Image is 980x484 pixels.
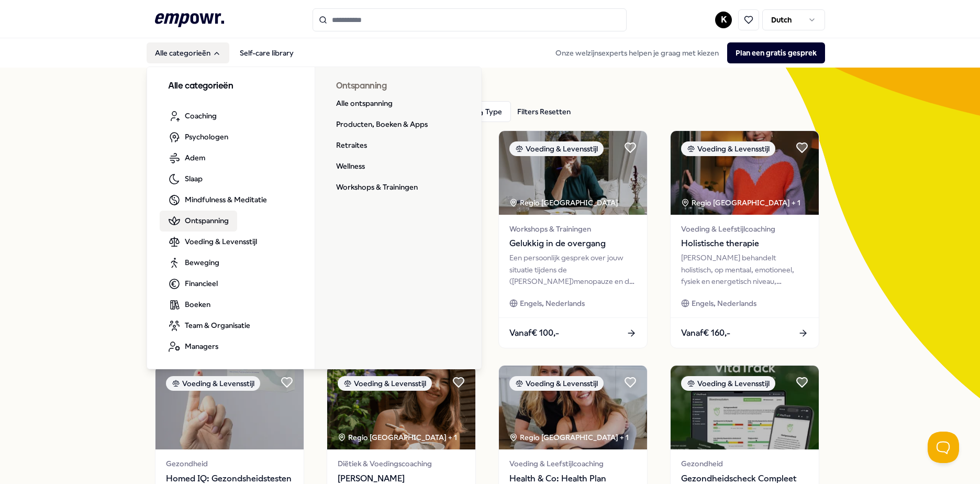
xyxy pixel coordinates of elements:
[509,237,637,250] span: Gelukkig in de overgang
[681,237,808,250] span: Holistische therapie
[671,131,819,215] img: package image
[328,93,401,114] a: Alle ontspanning
[547,42,825,63] div: Onze welzijnsexperts helpen je graag met kiezen
[681,197,800,208] div: Regio [GEOGRAPHIC_DATA] + 1
[681,141,775,156] div: Voeding & Levensstijl
[160,106,225,127] a: Coaching
[671,366,819,449] img: package image
[160,273,226,294] a: Financieel
[681,326,730,340] span: Vanaf € 160,-
[328,135,375,156] a: Retraites
[328,177,426,198] a: Workshops & Trainingen
[509,458,637,469] span: Voeding & Leefstijlcoaching
[185,110,217,122] span: Coaching
[509,252,637,287] div: Een persoonlijk gesprek over jouw situatie tijdens de ([PERSON_NAME])menopauze en de impact op jo...
[185,236,257,247] span: Voeding & Levensstijl
[499,366,647,449] img: package image
[160,294,219,315] a: Boeken
[727,42,825,63] button: Plan een gratis gesprek
[715,12,732,28] button: K
[509,432,629,443] div: Regio [GEOGRAPHIC_DATA] + 1
[166,376,260,391] div: Voeding & Levensstijl
[185,340,218,352] span: Managers
[147,67,482,370] div: Alle categorieën
[185,173,203,184] span: Slaap
[338,376,432,391] div: Voeding & Levensstijl
[681,223,808,235] span: Voeding & Leefstijlcoaching
[681,458,808,469] span: Gezondheid
[147,42,229,63] button: Alle categorieën
[185,257,219,268] span: Beweging
[168,80,294,93] h3: Alle categorieën
[509,376,604,391] div: Voeding & Levensstijl
[185,320,250,331] span: Team & Organisatie
[160,190,275,211] a: Mindfulness & Meditatie
[185,152,205,163] span: Adem
[336,80,461,93] h3: Ontspanning
[509,141,604,156] div: Voeding & Levensstijl
[185,131,228,142] span: Psychologen
[160,169,211,190] a: Slaap
[185,194,267,205] span: Mindfulness & Meditatie
[670,130,819,348] a: package imageVoeding & LevensstijlRegio [GEOGRAPHIC_DATA] + 1Voeding & LeefstijlcoachingHolistisc...
[681,376,775,391] div: Voeding & Levensstijl
[147,42,302,63] nav: Main
[185,278,218,289] span: Financieel
[185,215,229,226] span: Ontspanning
[160,232,265,252] a: Voeding & Levensstijl
[185,299,210,310] span: Boeken
[509,197,620,208] div: Regio [GEOGRAPHIC_DATA]
[928,432,959,463] iframe: Help Scout Beacon - Open
[466,101,511,122] button: Type
[327,366,475,449] img: package image
[499,131,647,215] img: package image
[231,42,302,63] a: Self-care library
[313,8,627,31] input: Search for products, categories or subcategories
[328,114,436,135] a: Producten, Boeken & Apps
[509,223,637,235] span: Workshops & Trainingen
[166,458,293,469] span: Gezondheid
[160,252,228,273] a: Beweging
[328,156,373,177] a: Wellness
[160,211,237,232] a: Ontspanning
[160,336,227,357] a: Managers
[160,148,214,169] a: Adem
[681,252,808,287] div: [PERSON_NAME] behandelt holistisch, op mentaal, emotioneel, fysiek en energetisch niveau, waardoo...
[160,315,259,336] a: Team & Organisatie
[509,326,559,340] span: Vanaf € 100,-
[498,130,648,348] a: package imageVoeding & LevensstijlRegio [GEOGRAPHIC_DATA] Workshops & TrainingenGelukkig in de ov...
[155,366,304,449] img: package image
[520,298,585,309] span: Engels, Nederlands
[338,432,457,443] div: Regio [GEOGRAPHIC_DATA] + 1
[160,127,237,148] a: Psychologen
[692,298,756,309] span: Engels, Nederlands
[517,106,571,117] div: Filters Resetten
[338,458,465,469] span: Diëtiek & Voedingscoaching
